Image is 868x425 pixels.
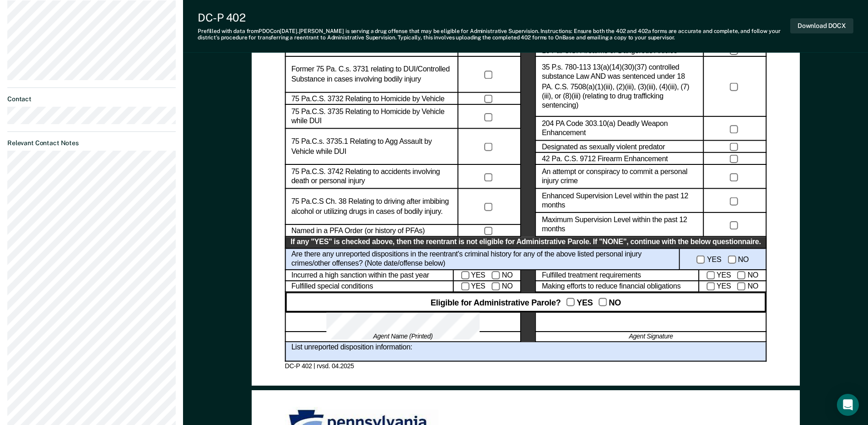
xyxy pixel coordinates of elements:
[285,362,766,370] div: DC-P 402 | rvsd. 04.2025
[285,237,766,249] div: If any "YES" is checked above, then the reentrant is not eligible for Administrative Parole. If "...
[285,249,679,270] div: Are there any unreported dispositions in the reentrant's criminal history for any of the above li...
[542,46,677,56] label: 18 Pa. C.S. Firearms or Dangerous Articles
[680,249,766,270] div: YES NO
[291,167,452,186] label: 75 Pa.C.S. 3742 Relating to accidents involving death or personal injury
[790,18,853,33] button: Download DOCX
[542,215,697,234] label: Maximum Supervision Level within the past 12 months
[291,65,452,84] label: Former 75 Pa. C.s. 3731 relating to DUI/Controlled Substance in cases involving bodily injury
[699,270,766,281] div: YES NO
[285,270,453,281] div: Incurred a high sanction within the past year
[291,137,452,157] label: 75 Pa.C.s. 3735.1 Relating to Agg Assault by Vehicle while DUI
[285,342,766,362] div: List unreported disposition information:
[291,107,452,126] label: 75 Pa.C.S. 3735 Relating to Homicide by Vehicle while DUI
[542,63,697,111] label: 35 P.s. 780-113 13(a)(14)(30)(37) controlled substance Law AND was sentenced under 18 PA. C.S. 75...
[699,281,766,293] div: YES NO
[453,270,521,281] div: YES NO
[285,293,766,312] div: Eligible for Administrative Parole? YES NO
[542,167,697,186] label: An attempt or conspiracy to commit a personal injury crime
[542,191,697,211] label: Enhanced Supervision Level within the past 12 months
[198,28,790,41] div: Prefilled with data from PDOC on [DATE] . [PERSON_NAME] is serving a drug offense that may be eli...
[535,332,766,342] div: Agent Signature
[198,11,790,24] div: DC-P 402
[542,142,665,152] label: Designated as sexually violent predator
[7,139,176,147] dt: Relevant Contact Notes
[837,394,859,416] div: Open Intercom Messenger
[285,281,453,293] div: Fulfilled special conditions
[285,332,521,342] div: Agent Name (Printed)
[291,94,444,104] label: 75 Pa.C.S. 3732 Relating to Homicide by Vehicle
[542,120,697,139] label: 204 PA Code 303.10(a) Deadly Weapon Enhancement
[542,154,668,164] label: 42 Pa. C.S. 9712 Firearm Enhancement
[453,281,521,293] div: YES NO
[291,226,425,236] label: Named in a PFA Order (or history of PFAs)
[7,95,176,103] dt: Contact
[535,281,699,293] div: Making efforts to reduce financial obligations
[535,270,699,281] div: Fulfilled treatment requirements
[291,197,452,217] label: 75 Pa.C.S Ch. 38 Relating to driving after imbibing alcohol or utilizing drugs in cases of bodily...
